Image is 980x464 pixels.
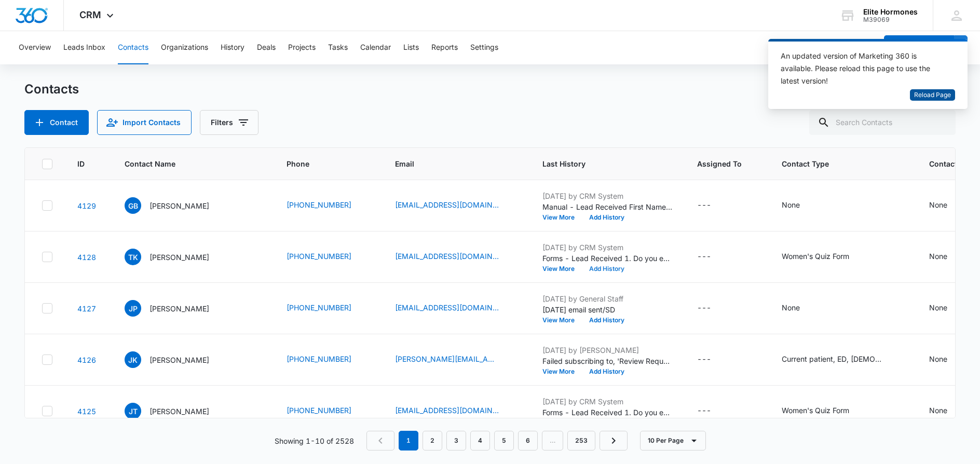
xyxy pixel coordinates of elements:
[582,369,632,375] button: Add History
[149,406,209,417] p: [PERSON_NAME]
[542,242,672,253] p: [DATE] by CRM System
[395,405,499,416] a: [EMAIL_ADDRESS][DOMAIN_NAME]
[863,16,918,23] div: account id
[161,31,208,64] button: Organizations
[929,353,947,364] div: None
[125,300,141,317] span: JP
[287,158,355,169] span: Phone
[884,35,954,60] button: Add Contact
[782,302,819,315] div: Contact Type - None - Select to Edit Field
[697,353,711,366] div: ---
[542,293,672,304] p: [DATE] by General Staff
[77,304,96,313] a: Navigate to contact details page for Joe Peterson
[697,405,711,417] div: ---
[149,303,209,314] p: [PERSON_NAME]
[929,251,947,262] div: None
[782,251,849,262] div: Women's Quiz Form
[542,345,672,356] p: [DATE] by [PERSON_NAME]
[809,110,956,135] input: Search Contacts
[287,353,351,364] a: [PHONE_NUMBER]
[929,199,966,212] div: Contact Status - None - Select to Edit Field
[125,197,228,214] div: Contact Name - Gary Boyles - Select to Edit Field
[287,405,351,416] a: [PHONE_NUMBER]
[542,304,672,315] p: [DATE] email sent/SD
[221,31,244,64] button: History
[395,158,502,169] span: Email
[24,110,89,135] button: Add Contact
[782,251,868,263] div: Contact Type - Women's Quiz Form - Select to Edit Field
[395,251,518,263] div: Email - tmkozi@yahoo.com - Select to Edit Field
[97,110,192,135] button: Import Contacts
[600,431,628,451] a: Next Page
[77,158,85,169] span: ID
[149,252,209,263] p: [PERSON_NAME]
[395,353,518,366] div: Email - jeff@coopers.run - Select to Edit Field
[257,31,276,64] button: Deals
[149,354,209,365] p: [PERSON_NAME]
[782,199,819,212] div: Contact Type - None - Select to Edit Field
[431,31,458,64] button: Reports
[781,50,943,87] div: An updated version of Marketing 360 is available. Please reload this page to use the latest version!
[542,356,672,366] p: Failed subscribing to, 'Review Request Madison'.
[929,405,966,417] div: Contact Status - None - Select to Edit Field
[782,405,849,416] div: Women's Quiz Form
[697,302,730,315] div: Assigned To - - Select to Edit Field
[582,266,632,272] button: Add History
[697,199,730,212] div: Assigned To - - Select to Edit Field
[287,302,351,313] a: [PHONE_NUMBER]
[287,353,370,366] div: Phone - (608) 345-1678 - Select to Edit Field
[360,31,391,64] button: Calendar
[79,9,101,20] span: CRM
[275,435,354,446] p: Showing 1-10 of 2528
[77,201,96,210] a: Navigate to contact details page for Gary Boyles
[582,214,632,221] button: Add History
[782,353,886,364] div: Current patient, ED, [DEMOGRAPHIC_DATA], MWL, Review Request Madison, TRT
[395,199,499,210] a: [EMAIL_ADDRESS][DOMAIN_NAME]
[125,249,141,265] span: TK
[929,353,966,366] div: Contact Status - None - Select to Edit Field
[542,407,672,418] p: Forms - Lead Received 1. Do you experience frequent mood swings, irritability, or unexplained anx...
[125,351,228,368] div: Contact Name - Jeff Krause - Select to Edit Field
[929,199,947,210] div: None
[542,214,582,221] button: View More
[782,405,868,417] div: Contact Type - Women's Quiz Form - Select to Edit Field
[287,199,370,212] div: Phone - +1 (319) 417-9132 - Select to Edit Field
[542,266,582,272] button: View More
[125,249,228,265] div: Contact Name - Traci Koziczkowski - Select to Edit Field
[542,190,672,201] p: [DATE] by CRM System
[640,431,706,451] button: 10 Per Page
[697,251,730,263] div: Assigned To - - Select to Edit Field
[423,431,442,451] a: Page 2
[77,253,96,262] a: Navigate to contact details page for Traci Koziczkowski
[542,253,672,264] p: Forms - Lead Received 1. Do you experience frequent mood swings, irritability, or unexplained anx...
[446,431,466,451] a: Page 3
[470,31,498,64] button: Settings
[542,158,657,169] span: Last History
[782,353,904,366] div: Contact Type - Current patient, ED, male, MWL, Review Request Madison, TRT - Select to Edit Field
[287,302,370,315] div: Phone - +1 (608) 574-3614 - Select to Edit Field
[366,431,628,451] nav: Pagination
[395,199,518,212] div: Email - boylesgary433@gmail.com - Select to Edit Field
[697,251,711,263] div: ---
[200,110,258,135] button: Filters
[24,81,79,97] h1: Contacts
[63,31,105,64] button: Leads Inbox
[929,302,947,313] div: None
[914,90,951,100] span: Reload Page
[149,200,209,211] p: [PERSON_NAME]
[395,302,499,313] a: [EMAIL_ADDRESS][DOMAIN_NAME]
[494,431,514,451] a: Page 5
[697,405,730,417] div: Assigned To - - Select to Edit Field
[697,353,730,366] div: Assigned To - - Select to Edit Field
[287,405,370,417] div: Phone - (417) 252-0330 - Select to Edit Field
[542,201,672,212] p: Manual - Lead Received First Name: [PERSON_NAME] Last Name: [PERSON_NAME] Phone: [PHONE_NUMBER] E...
[697,302,711,315] div: ---
[125,403,141,419] span: JT
[782,199,800,210] div: None
[287,251,370,263] div: Phone - (715) 340-2842 - Select to Edit Field
[77,407,96,416] a: Navigate to contact details page for Jane Thomas
[125,197,141,214] span: GB
[782,302,800,313] div: None
[929,405,947,416] div: None
[287,199,351,210] a: [PHONE_NUMBER]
